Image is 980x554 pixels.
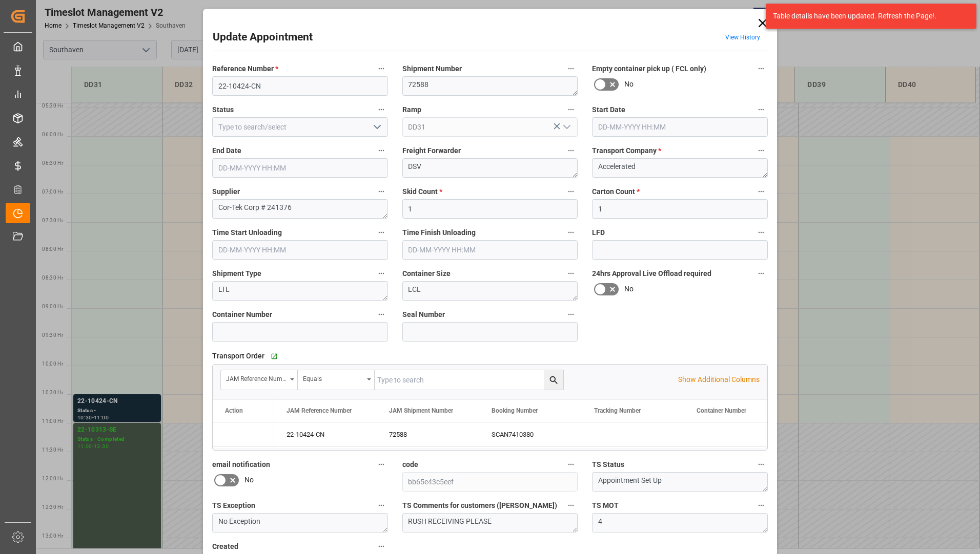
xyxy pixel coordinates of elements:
[697,407,746,414] span: Container Number
[212,227,282,238] span: Time Start Unloading
[287,407,352,414] span: JAM Reference Number
[592,513,768,532] textarea: 4
[212,500,255,511] span: TS Exception
[375,185,388,198] button: Supplier
[375,308,388,321] button: Container Number
[402,459,418,470] span: code
[592,500,619,511] span: TS MOT
[375,226,388,239] button: Time Start Unloading
[402,309,445,320] span: Seal Number
[244,475,254,485] span: No
[624,284,634,294] span: No
[402,104,421,115] span: Ramp
[564,62,578,75] button: Shipment Number
[212,158,388,178] input: DD-MM-YYYY HH:MM
[754,62,768,75] button: Empty container pick up ( FCL only)
[592,104,625,115] span: Start Date
[402,281,578,301] textarea: LCL
[402,500,557,511] span: TS Comments for customers ([PERSON_NAME])
[479,422,582,446] div: SCAN7410380
[226,372,287,383] div: JAM Reference Number
[389,407,453,414] span: JAM Shipment Number
[624,79,634,90] span: No
[678,374,760,385] p: Show Additional Columns
[221,370,298,390] button: open menu
[212,513,388,532] textarea: No Exception
[369,119,384,135] button: open menu
[212,541,238,552] span: Created
[564,458,578,471] button: code
[564,267,578,280] button: Container Size
[592,227,605,238] span: LFD
[225,407,243,414] div: Action
[492,407,538,414] span: Booking Number
[564,103,578,116] button: Ramp
[402,158,578,178] textarea: DSV
[375,62,388,75] button: Reference Number *
[402,117,578,137] input: Type to search/select
[402,63,462,74] span: Shipment Number
[303,372,363,383] div: Equals
[274,422,377,446] div: 22-10424-CN
[375,499,388,512] button: TS Exception
[592,158,768,178] textarea: Accelerated
[592,117,768,137] input: DD-MM-YYYY HH:MM
[212,351,264,361] span: Transport Order
[212,309,272,320] span: Container Number
[754,267,768,280] button: 24hrs Approval Live Offload required
[754,226,768,239] button: LFD
[754,103,768,116] button: Start Date
[212,186,240,197] span: Supplier
[564,226,578,239] button: Time Finish Unloading
[594,407,641,414] span: Tracking Number
[402,268,451,279] span: Container Size
[754,185,768,198] button: Carton Count *
[213,422,274,447] div: Press SPACE to select this row.
[402,186,442,197] span: Skid Count
[754,458,768,471] button: TS Status
[212,104,234,115] span: Status
[564,144,578,157] button: Freight Forwarder
[754,499,768,512] button: TS MOT
[402,227,476,238] span: Time Finish Unloading
[375,540,388,553] button: Created
[212,117,388,137] input: Type to search/select
[212,63,278,74] span: Reference Number
[773,11,962,22] div: Table details have been updated. Refresh the Page!.
[212,145,241,156] span: End Date
[375,370,563,390] input: Type to search
[402,145,461,156] span: Freight Forwarder
[725,34,760,41] a: View History
[564,499,578,512] button: TS Comments for customers ([PERSON_NAME])
[564,308,578,321] button: Seal Number
[212,199,388,219] textarea: Cor-Tek Corp # 241376
[298,370,375,390] button: open menu
[375,267,388,280] button: Shipment Type
[592,268,711,279] span: 24hrs Approval Live Offload required
[544,370,563,390] button: search button
[377,422,479,446] div: 72588
[592,472,768,492] textarea: Appointment Set Up
[212,459,270,470] span: email notification
[592,186,640,197] span: Carton Count
[375,103,388,116] button: Status
[402,240,578,260] input: DD-MM-YYYY HH:MM
[375,458,388,471] button: email notification
[754,144,768,157] button: Transport Company *
[212,268,261,279] span: Shipment Type
[213,29,313,46] h2: Update Appointment
[402,76,578,96] textarea: 72588
[402,513,578,532] textarea: RUSH RECEIVING PLEASE
[212,240,388,260] input: DD-MM-YYYY HH:MM
[592,63,706,74] span: Empty container pick up ( FCL only)
[564,185,578,198] button: Skid Count *
[592,145,661,156] span: Transport Company
[212,281,388,301] textarea: LTL
[375,144,388,157] button: End Date
[592,459,624,470] span: TS Status
[559,119,574,135] button: open menu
